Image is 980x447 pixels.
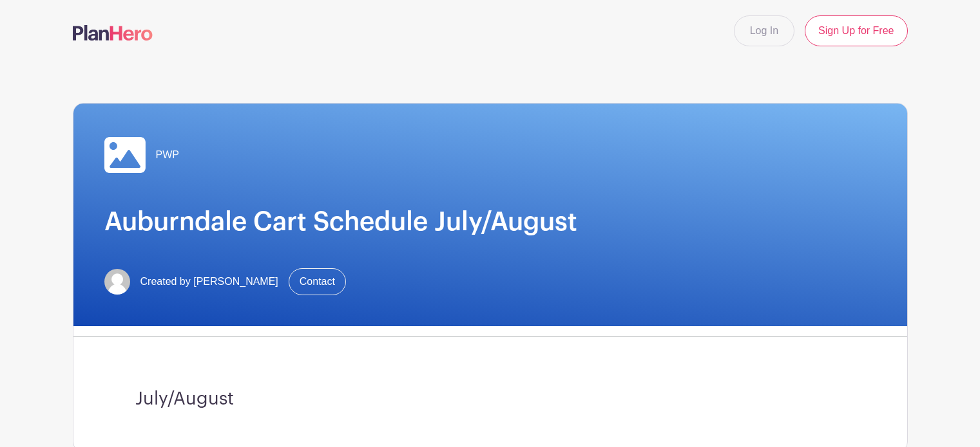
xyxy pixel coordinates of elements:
span: PWP [156,147,179,163]
h3: July/August [135,388,845,410]
img: default-ce2991bfa6775e67f084385cd625a349d9dcbb7a52a09fb2fda1e96e2d18dcdb.png [104,269,130,295]
h1: Auburndale Cart Schedule July/August [104,206,876,237]
span: Created by [PERSON_NAME] [140,274,278,289]
a: Log In [734,15,794,46]
a: Contact [289,268,346,295]
img: logo-507f7623f17ff9eddc593b1ce0a138ce2505c220e1c5a4e2b4648c50719b7d32.svg [73,25,153,41]
a: Sign Up for Free [805,15,907,46]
